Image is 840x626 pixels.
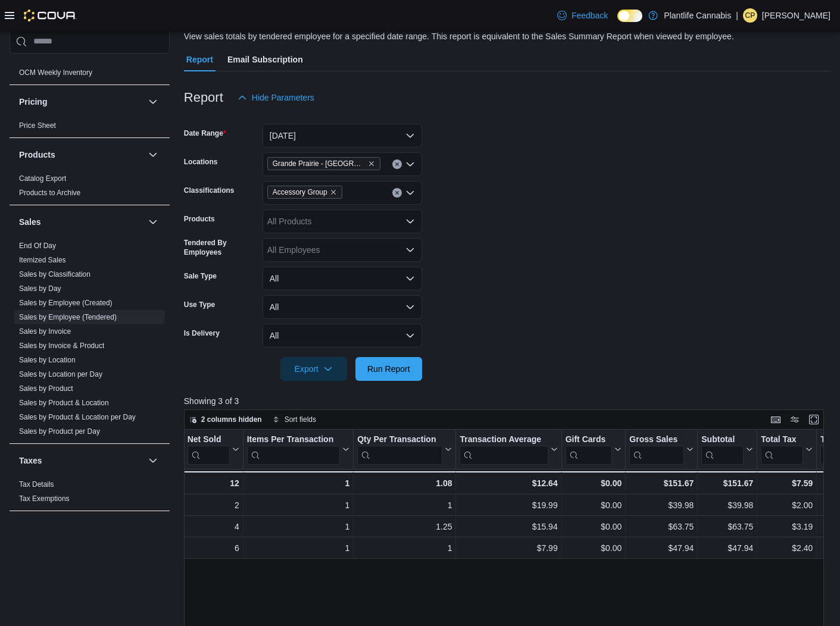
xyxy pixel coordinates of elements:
div: $0.00 [565,541,622,555]
div: Total Tax [761,434,803,464]
a: Tax Exemptions [19,494,70,503]
p: Showing 3 of 3 [184,395,830,407]
span: Export [288,357,340,381]
button: Transaction Average [460,434,557,464]
div: 12 [187,476,239,490]
div: $7.99 [460,541,557,555]
span: Feedback [572,10,608,21]
button: Net Sold [187,434,239,464]
div: $47.94 [629,541,694,555]
div: $3.19 [761,519,813,534]
div: 6 [188,541,239,555]
h3: Report [184,90,223,105]
div: 2 [188,498,239,512]
span: Sort fields [285,415,316,424]
button: Gross Sales [629,434,694,464]
p: Plantlife Cannabis [664,8,731,23]
div: Subtotal [701,434,744,445]
div: 4 [188,519,239,534]
span: Sales by Product & Location per Day [19,412,136,422]
span: Sales by Employee (Created) [19,298,113,308]
label: Classifications [184,186,235,195]
a: Sales by Product & Location per Day [19,413,136,421]
button: Sort fields [268,412,321,427]
label: Use Type [184,300,215,309]
label: Locations [184,157,218,167]
button: Sales [146,215,160,229]
span: Itemized Sales [19,255,66,265]
label: Products [184,214,215,224]
a: Catalog Export [19,174,66,183]
div: $12.64 [460,476,557,490]
span: Report [186,48,213,71]
div: $151.67 [701,476,753,490]
h3: Products [19,149,55,161]
button: 2 columns hidden [185,412,267,427]
a: Sales by Invoice & Product [19,342,104,350]
button: Open list of options [405,188,415,198]
div: Qty Per Transaction [357,434,442,464]
div: Items Per Transaction [246,434,340,445]
div: Transaction Average [460,434,548,464]
div: Net Sold [187,434,229,464]
a: Sales by Day [19,284,61,293]
span: Sales by Day [19,284,61,293]
span: Accessory Group [273,186,327,198]
span: OCM Weekly Inventory [19,68,92,77]
button: Remove Grande Prairie - Cobblestone from selection in this group [368,160,375,167]
button: Total Tax [761,434,813,464]
a: Sales by Product & Location [19,399,109,407]
a: Sales by Invoice [19,327,71,336]
a: Products to Archive [19,189,80,197]
button: All [263,295,422,319]
label: Tendered By Employees [184,238,258,257]
div: OCM [10,65,170,84]
span: Sales by Employee (Tendered) [19,312,117,322]
span: Tax Details [19,480,54,489]
button: Products [146,148,160,162]
button: Gift Cards [565,434,622,464]
button: Display options [788,412,802,427]
div: Pricing [10,118,170,137]
button: Keyboard shortcuts [769,412,783,427]
span: Price Sheet [19,121,56,130]
button: Items Per Transaction [246,434,349,464]
div: 1 [246,476,349,490]
div: $7.59 [761,476,813,490]
div: $39.98 [701,498,753,512]
a: Sales by Employee (Created) [19,299,113,307]
span: Grande Prairie - [GEOGRAPHIC_DATA] [273,158,366,170]
a: Sales by Location per Day [19,370,102,378]
label: Is Delivery [184,328,220,338]
a: Tax Details [19,480,54,489]
span: End Of Day [19,241,56,251]
span: Sales by Invoice & Product [19,341,104,350]
div: Transaction Average [460,434,548,445]
div: Gift Cards [565,434,612,445]
a: Sales by Location [19,356,76,364]
button: OCM [146,42,160,56]
button: Hide Parameters [233,86,319,109]
a: Feedback [552,4,613,27]
div: Callie Parsons [743,8,757,23]
label: Date Range [184,129,226,138]
a: Sales by Product [19,384,73,393]
div: 1 [247,498,350,512]
input: Dark Mode [617,10,642,22]
img: Cova [24,10,77,21]
span: Hide Parameters [252,92,314,104]
div: 1 [357,541,452,555]
span: Sales by Product per Day [19,427,100,436]
button: Enter fullscreen [807,412,821,427]
span: Sales by Classification [19,270,90,279]
a: Sales by Product per Day [19,427,100,436]
span: 2 columns hidden [201,415,262,424]
span: Products to Archive [19,188,80,198]
button: Pricing [19,96,143,108]
span: Sales by Location [19,355,76,365]
button: Open list of options [405,159,415,169]
div: View sales totals by tendered employee for a specified date range. This report is equivalent to t... [184,30,734,43]
div: $39.98 [629,498,694,512]
p: [PERSON_NAME] [762,8,830,23]
button: Products [19,149,143,161]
